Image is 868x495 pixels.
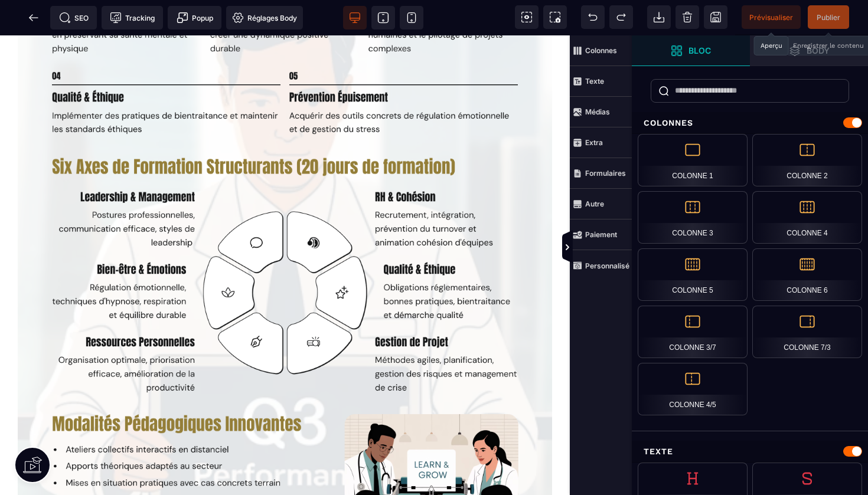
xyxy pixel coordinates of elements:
[585,230,617,239] strong: Paiement
[343,6,367,29] span: Voir bureau
[742,5,801,29] span: Aperçu
[638,363,748,415] div: Colonne 4/5
[570,127,632,158] span: Extra
[570,35,632,66] span: Colonnes
[570,189,632,219] span: Autre
[585,261,629,270] strong: Personnalisé
[609,5,633,29] span: Rétablir
[232,12,297,24] span: Réglages Body
[585,77,604,86] strong: Texte
[817,13,840,22] span: Publier
[632,441,868,463] div: Texte
[647,5,671,29] span: Importer
[22,6,45,29] span: Retour
[585,46,617,55] strong: Colonnes
[632,35,750,66] span: Ouvrir les blocs
[585,138,603,147] strong: Extra
[638,248,748,301] div: Colonne 5
[515,5,539,29] span: Voir les composants
[632,112,868,134] div: Colonnes
[59,12,89,24] span: SEO
[570,97,632,127] span: Médias
[676,5,699,29] span: Nettoyage
[110,12,155,24] span: Tracking
[570,250,632,281] span: Personnalisé
[752,306,862,358] div: Colonne 7/3
[638,134,748,186] div: Colonne 1
[543,5,567,29] span: Capture d'écran
[688,46,711,55] strong: Bloc
[168,6,221,29] span: Créer une alerte modale
[585,199,604,208] strong: Autre
[570,66,632,97] span: Texte
[638,191,748,244] div: Colonne 3
[632,230,644,265] span: Afficher les vues
[704,5,727,29] span: Enregistrer
[750,35,868,66] span: Ouvrir les calques
[585,169,626,178] strong: Formulaires
[400,6,423,29] span: Voir mobile
[177,12,213,24] span: Popup
[570,219,632,250] span: Paiement
[371,6,395,29] span: Voir tablette
[570,158,632,189] span: Formulaires
[752,191,862,244] div: Colonne 4
[638,306,748,358] div: Colonne 3/7
[102,6,163,29] span: Code de suivi
[226,6,303,29] span: Favicon
[585,107,610,116] strong: Médias
[749,13,793,22] span: Prévisualiser
[752,248,862,301] div: Colonne 6
[50,6,97,29] span: Métadata SEO
[581,5,605,29] span: Défaire
[752,134,862,186] div: Colonne 2
[808,5,849,29] span: Enregistrer le contenu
